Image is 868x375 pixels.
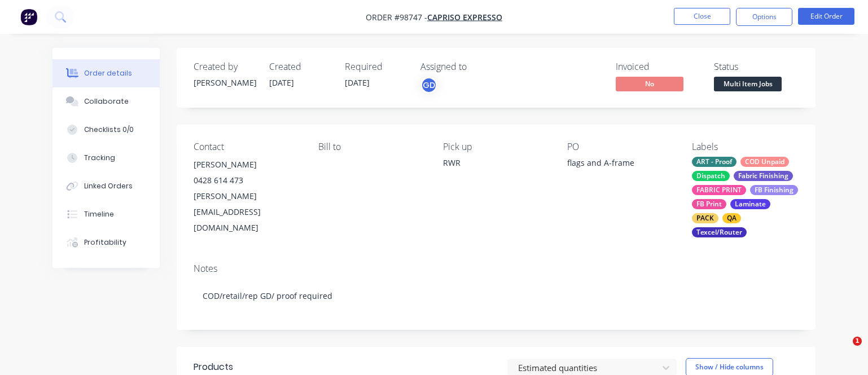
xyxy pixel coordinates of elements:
[692,142,799,152] div: Labels
[52,87,160,116] button: Collaborate
[734,171,793,181] div: Fabric Finishing
[427,12,502,23] a: CAPRISO Expresso
[84,209,114,219] div: Timeline
[84,153,115,163] div: Tracking
[20,8,37,25] img: Factory
[798,8,854,25] button: Edit Order
[84,68,132,78] div: Order details
[616,61,700,72] div: Invoiced
[194,279,799,313] div: COD/retail/rep GD/ proof required
[443,142,550,152] div: Pick up
[736,8,792,26] button: Options
[616,77,683,91] span: No
[318,142,425,152] div: Bill to
[692,227,747,237] div: Texcel/Router
[722,213,741,223] div: QA
[740,157,789,167] div: COD Unpaid
[194,360,233,374] div: Products
[714,77,782,94] button: Multi Item Jobs
[194,157,300,173] div: [PERSON_NAME]
[52,116,160,144] button: Checklists 0/0
[692,185,746,195] div: FABRIC PRINT
[692,171,730,181] div: Dispatch
[84,125,134,135] div: Checklists 0/0
[692,157,737,167] div: ART - Proof
[269,77,294,88] span: [DATE]
[714,61,799,72] div: Status
[194,77,256,89] div: [PERSON_NAME]
[692,213,718,223] div: PACK
[830,337,857,364] iframe: Intercom live chat
[692,199,726,209] div: FB Print
[84,96,129,107] div: Collaborate
[366,12,427,23] span: Order #98747 -
[52,228,160,257] button: Profitability
[194,263,799,274] div: Notes
[443,157,550,169] div: RWR
[674,8,730,25] button: Close
[52,144,160,172] button: Tracking
[750,185,798,195] div: FB Finishing
[345,77,370,88] span: [DATE]
[52,172,160,200] button: Linked Orders
[420,61,533,72] div: Assigned to
[714,77,782,91] span: Multi Item Jobs
[84,181,133,191] div: Linked Orders
[194,142,300,152] div: Contact
[194,188,300,236] div: [PERSON_NAME][EMAIL_ADDRESS][DOMAIN_NAME]
[269,61,331,72] div: Created
[567,142,674,152] div: PO
[194,157,300,236] div: [PERSON_NAME]0428 614 473[PERSON_NAME][EMAIL_ADDRESS][DOMAIN_NAME]
[345,61,407,72] div: Required
[853,337,862,346] span: 1
[730,199,770,209] div: Laminate
[52,59,160,87] button: Order details
[194,173,300,188] div: 0428 614 473
[420,77,437,94] button: GD
[52,200,160,228] button: Timeline
[84,237,126,248] div: Profitability
[194,61,256,72] div: Created by
[567,157,674,173] div: flags and A-frame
